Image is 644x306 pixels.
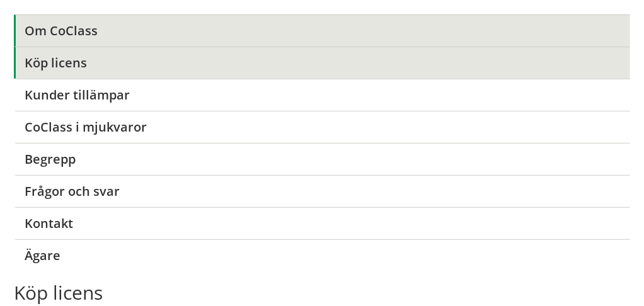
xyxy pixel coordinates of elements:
a: Kunder tillämpar [14,79,630,111]
a: Frågor och svar [14,175,630,207]
a: Köp licens [14,47,630,79]
h1: Köp licens [14,281,630,304]
a: Kontakt [14,207,630,239]
a: Om CoClass [14,14,630,47]
a: Begrepp [14,143,630,175]
a: CoClass i mjukvaror [14,111,630,143]
a: Ägare [14,239,630,271]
